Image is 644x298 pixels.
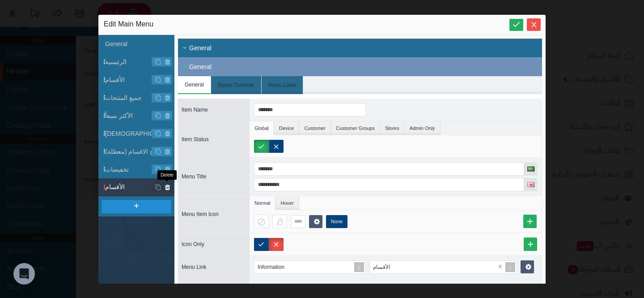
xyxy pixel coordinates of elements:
[211,76,262,94] li: Styles Override
[105,57,174,67] span: الرئيسية
[105,182,174,192] span: الأقسام
[182,264,206,270] span: Menu Link
[104,19,153,30] span: Edit Main Menu
[182,211,219,217] span: Menu Item Icon
[258,264,284,270] span: Information
[105,165,174,174] span: تخفيضات
[157,170,177,180] div: Delete
[182,173,206,180] span: Menu Title
[527,18,541,31] button: Close
[182,107,208,113] span: Item Name
[178,76,211,94] li: General
[380,121,405,135] li: Stores
[309,284,343,297] label: Mega Menu
[105,111,174,121] span: الأكثر مبيعاً
[527,167,534,172] img: العربية
[275,196,299,210] li: Hover
[182,241,204,247] span: Icon Only
[105,93,174,103] span: جميع المنتجات
[178,39,542,57] div: General
[178,57,542,76] div: General
[13,263,35,285] div: Open Intercom Messenger
[370,261,506,273] div: الأقسام
[98,35,174,53] li: General
[262,76,304,94] li: Menu Label
[250,121,274,135] li: Global
[105,129,174,138] span: [DEMOGRAPHIC_DATA]
[284,284,309,297] label: Flyout
[326,215,347,228] label: None
[254,284,284,297] label: Dropdown
[182,136,209,143] span: Item Status
[527,182,534,187] img: English
[331,121,380,135] li: Customer Groups
[498,263,503,271] span: ×
[373,264,390,270] span: الأقسام
[405,121,441,135] li: Admin Only
[105,147,174,156] span: تصفح الاقسام (معطلة)
[299,121,331,135] li: Customer
[496,261,504,273] span: Clear value
[105,75,174,85] span: الأٌقسام
[343,284,367,297] label: None
[274,121,300,135] li: Device
[250,196,275,210] li: Normal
